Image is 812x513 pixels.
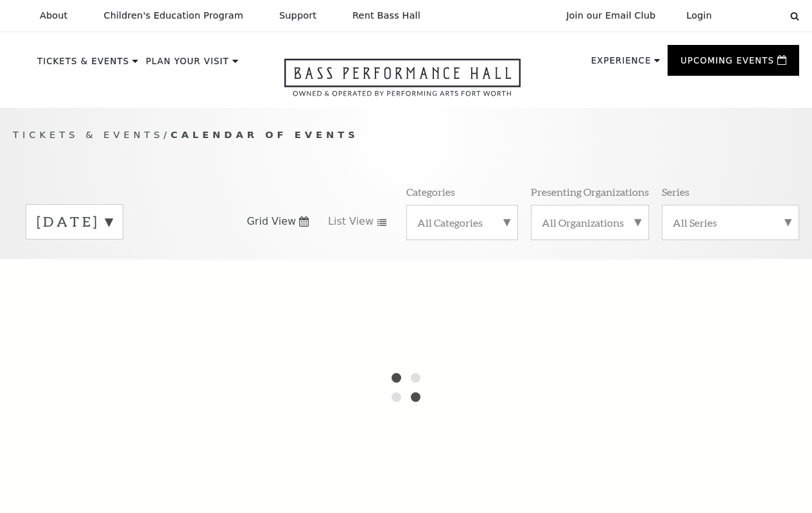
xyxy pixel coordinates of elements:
[417,216,508,229] label: All Categories
[37,57,129,73] p: Tickets & Events
[328,214,374,229] span: List View
[662,185,689,198] p: Series
[103,10,243,21] p: Children's Education Program
[279,10,316,21] p: Support
[591,57,652,72] p: Experience
[13,129,164,140] span: Tickets & Events
[13,127,799,143] p: /
[246,214,296,229] span: Grid View
[680,57,774,72] p: Upcoming Events
[542,216,638,229] label: All Organizations
[40,10,67,21] p: About
[171,129,359,140] span: Calendar of Events
[406,185,455,198] p: Categories
[352,10,420,21] p: Rent Bass Hall
[37,212,112,232] label: [DATE]
[673,216,788,229] label: All Series
[732,10,778,22] select: Select:
[146,57,229,73] p: Plan Your Visit
[531,185,649,198] p: Presenting Organizations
